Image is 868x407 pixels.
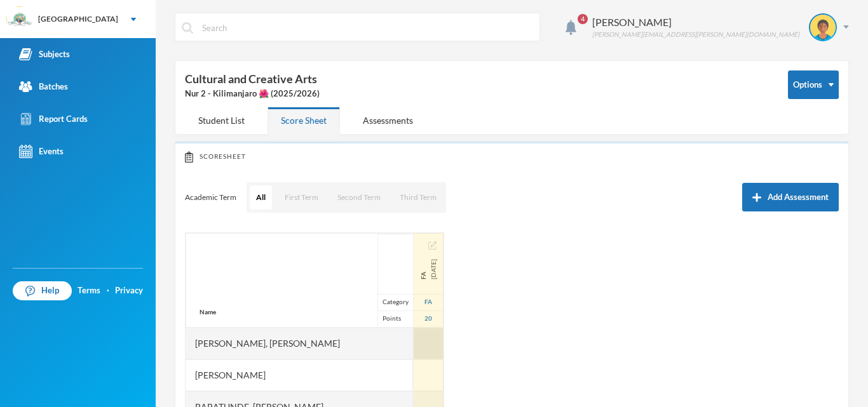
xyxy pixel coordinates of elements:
[19,112,88,126] div: Report Cards
[268,107,340,134] div: Score Sheet
[13,281,72,300] a: Help
[592,30,799,39] div: [PERSON_NAME][EMAIL_ADDRESS][PERSON_NAME][DOMAIN_NAME]
[186,328,413,359] div: [PERSON_NAME], [PERSON_NAME]
[742,183,839,211] button: Add Assessment
[201,13,533,42] input: Search
[185,88,769,100] div: Nur 2 - Kilimanjaro 🌺 (2025/2026)
[349,107,426,134] div: Assessments
[19,145,64,158] div: Events
[414,310,443,327] div: 20
[38,13,118,25] div: [GEOGRAPHIC_DATA]
[418,259,428,279] span: FA
[250,185,272,210] button: All
[186,359,413,391] div: [PERSON_NAME]
[393,185,443,210] button: Third Term
[185,192,236,203] p: Academic Term
[428,240,437,250] button: Edit Assessment
[418,259,438,279] div: First Term Formative Assessment
[185,70,769,100] div: Cultural and Creative Arts
[377,294,413,310] div: Category
[19,80,68,93] div: Batches
[592,15,799,30] div: [PERSON_NAME]
[278,185,325,210] button: First Term
[578,14,588,24] span: 4
[182,22,193,34] img: search
[331,185,387,210] button: Second Term
[186,297,229,327] div: Name
[788,70,839,99] button: Options
[810,15,836,40] img: STUDENT
[185,151,839,163] div: Scoresheet
[185,107,258,134] div: Student List
[414,294,443,310] div: Formative Assessment
[19,48,70,61] div: Subjects
[115,284,143,297] a: Privacy
[107,284,109,297] div: ·
[428,241,437,250] img: edit
[7,7,32,32] img: logo
[377,310,413,327] div: Points
[78,284,100,297] a: Terms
